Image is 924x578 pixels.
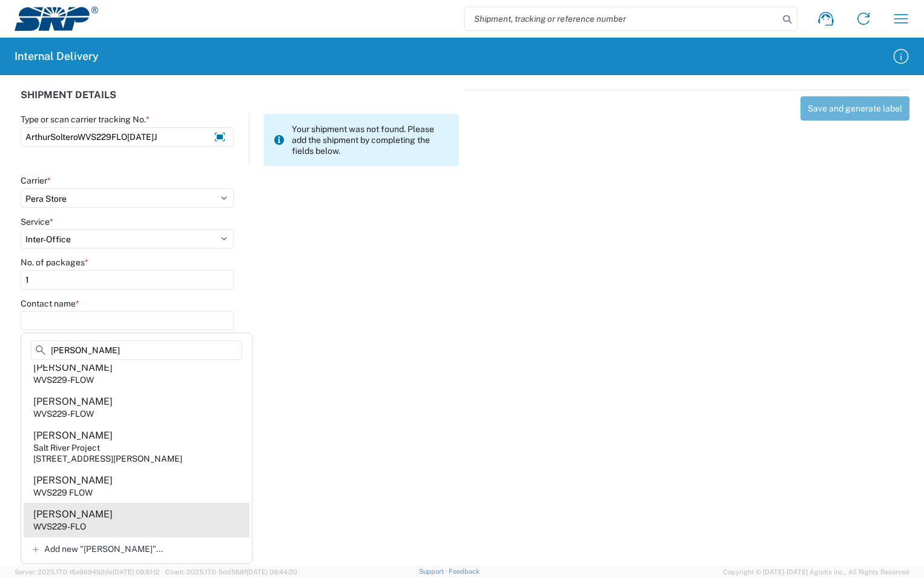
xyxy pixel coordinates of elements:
[33,374,94,385] div: WVS229-FLOW
[419,568,449,575] a: Support
[723,566,909,577] span: Copyright © [DATE]-[DATE] Agistix Inc., All Rights Reserved
[33,453,182,464] div: [STREET_ADDRESS][PERSON_NAME]
[15,7,98,31] img: srp
[15,49,99,64] h2: Internal Delivery
[33,442,100,453] div: Salt River Project
[44,543,163,554] span: Add new "[PERSON_NAME]"...
[246,568,297,576] span: [DATE] 08:44:20
[33,508,113,521] div: [PERSON_NAME]
[21,216,53,227] label: Service
[21,298,79,309] label: Contact name
[292,124,450,156] span: Your shipment was not found. Please add the shipment by completing the fields below.
[113,568,160,576] span: [DATE] 09:51:12
[449,568,480,575] a: Feedback
[33,521,86,532] div: WVS229-FLO
[33,361,113,374] div: [PERSON_NAME]
[21,175,51,186] label: Carrier
[465,7,779,30] input: Shipment, tracking or reference number
[21,90,459,114] div: SHIPMENT DETAILS
[21,257,88,268] label: No. of packages
[33,429,113,442] div: [PERSON_NAME]
[15,568,160,576] span: Server: 2025.17.0-16a969492de
[33,474,113,487] div: [PERSON_NAME]
[33,395,113,408] div: [PERSON_NAME]
[21,114,150,125] label: Type or scan carrier tracking No.
[165,568,297,576] span: Client: 2025.17.0-5dd568f
[33,487,93,498] div: WVS229 FLOW
[33,408,94,419] div: WVS229-FLOW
